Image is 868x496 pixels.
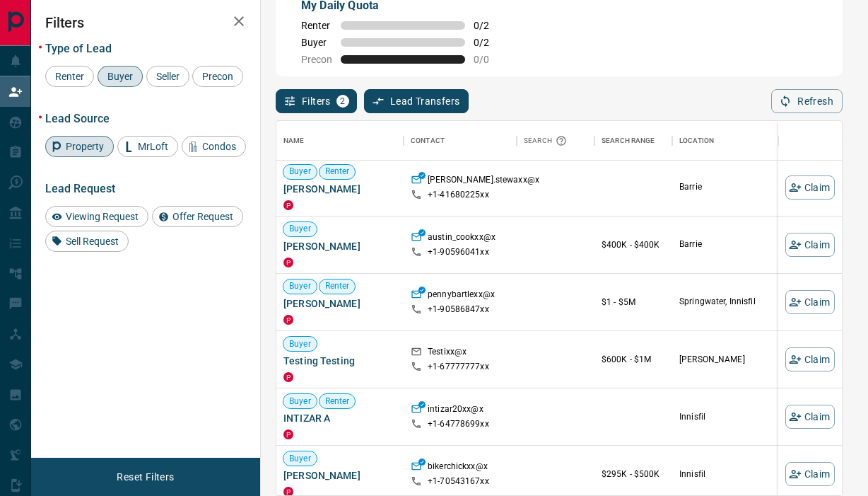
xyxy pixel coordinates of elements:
button: Reset Filters [107,465,183,489]
p: bikerchickxx@x [428,461,488,475]
div: Seller [146,66,189,87]
span: [PERSON_NAME] [283,468,397,483]
span: Buyer [283,223,317,235]
div: MrLoft [117,136,178,157]
span: 2 [338,96,348,106]
p: +1- 90596041xx [428,246,489,258]
p: pennybartlexx@x [428,289,495,304]
p: +1- 90586847xx [428,304,489,316]
div: Name [276,121,404,161]
div: Search Range [602,121,655,161]
span: Buyer [102,71,138,82]
p: +1- 64778699xx [428,418,489,430]
div: Contact [411,121,445,161]
span: Buyer [301,37,332,48]
span: Renter [50,71,89,82]
span: Offer Request [168,211,238,222]
span: INTIZAR A [283,411,397,425]
span: 0 / 2 [474,20,505,31]
span: Seller [151,71,184,82]
div: property.ca [283,258,293,267]
button: Claim [785,290,835,314]
button: Claim [785,462,835,486]
div: Buyer [98,66,143,87]
div: property.ca [283,372,293,382]
span: Renter [319,166,356,178]
div: property.ca [283,429,293,439]
button: Claim [785,233,835,257]
span: 0 / 2 [474,37,505,48]
span: 0 / 0 [474,54,505,65]
p: Springwater, Innisfil [679,296,792,308]
p: $295K - $500K [602,468,665,480]
button: Lead Transfers [364,89,469,113]
span: Type of Lead [45,42,112,55]
div: Precon [192,66,243,87]
button: Claim [785,175,835,200]
span: Sell Request [61,236,124,247]
span: Renter [319,280,356,292]
div: Contact [404,121,517,161]
span: Renter [301,20,332,31]
span: [PERSON_NAME] [283,296,397,311]
span: Condos [197,141,241,152]
span: [PERSON_NAME] [283,239,397,253]
span: Buyer [283,338,317,350]
div: Name [283,121,305,161]
h2: Filters [45,14,246,31]
p: Barrie [679,181,792,193]
p: intizar20xx@x [428,403,483,418]
p: [PERSON_NAME] [679,354,792,366]
p: austin_cookxx@x [428,231,495,246]
p: Innisfil [679,411,792,423]
span: Property [61,141,109,152]
div: Search [524,121,570,161]
div: Offer Request [152,206,243,227]
p: $400K - $400K [602,238,665,251]
p: Innisfil [679,468,792,480]
div: property.ca [283,315,293,325]
div: Location [679,121,714,161]
p: Barrie [679,238,792,250]
div: Search Range [594,121,672,161]
div: Renter [45,66,94,87]
span: Buyer [283,396,317,408]
span: Buyer [283,166,317,178]
button: Refresh [771,89,843,113]
span: Precon [301,54,332,65]
div: Viewing Request [45,206,148,227]
span: Viewing Request [61,211,143,222]
span: Lead Request [45,182,115,195]
span: Precon [197,71,238,82]
button: Filters2 [276,89,357,113]
p: [PERSON_NAME].stewaxx@x [428,174,539,189]
div: Location [672,121,799,161]
button: Claim [785,405,835,429]
p: Testixx@x [428,346,467,361]
span: [PERSON_NAME] [283,182,397,196]
span: Renter [319,396,356,408]
div: Sell Request [45,231,129,252]
p: $600K - $1M [602,353,665,366]
p: +1- 70543167xx [428,475,489,488]
p: +1- 67777777xx [428,361,489,373]
div: Condos [182,136,246,157]
span: Buyer [283,453,317,465]
span: Lead Source [45,112,110,125]
p: +1- 41680225xx [428,189,489,201]
div: property.ca [283,200,293,210]
span: Buyer [283,280,317,292]
button: Claim [785,347,835,371]
span: MrLoft [133,141,173,152]
div: Property [45,136,114,157]
p: $1 - $5M [602,296,665,308]
span: Testing Testing [283,354,397,368]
